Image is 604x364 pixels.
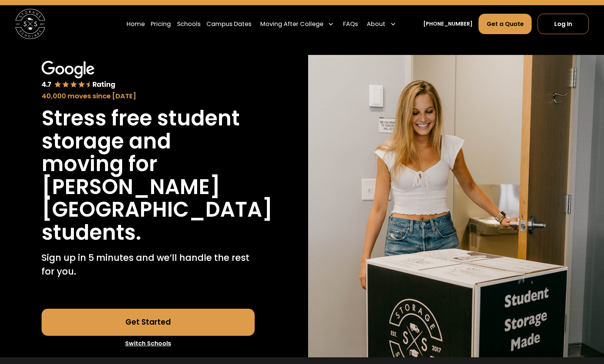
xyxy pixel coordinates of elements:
h1: [PERSON_NAME][GEOGRAPHIC_DATA] [42,176,273,221]
a: Pricing [151,13,171,35]
div: 40,000 moves since [DATE] [42,91,255,101]
div: Moving After College [260,20,323,29]
p: Sign up in 5 minutes and we’ll handle the rest for you. [42,251,255,278]
a: Get Started [42,309,255,336]
a: Log In [538,14,589,34]
a: Campus Dates [206,13,251,35]
a: FAQs [343,13,358,35]
h1: Stress free student storage and moving for [42,107,255,175]
div: Moving After College [257,13,337,35]
a: [PHONE_NUMBER] [423,20,473,28]
a: Schools [177,13,200,35]
a: Get a Quote [479,14,532,34]
img: Storage Scholars main logo [15,9,45,39]
img: Storage Scholars will have everything waiting for you in your room when you arrive to campus. [308,55,604,357]
a: home [15,9,45,39]
div: About [367,20,385,29]
h1: students. [42,221,141,244]
a: Home [127,13,145,35]
img: Google 4.7 star rating [42,61,115,89]
div: About [364,13,399,35]
a: Switch Schools [42,336,255,351]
